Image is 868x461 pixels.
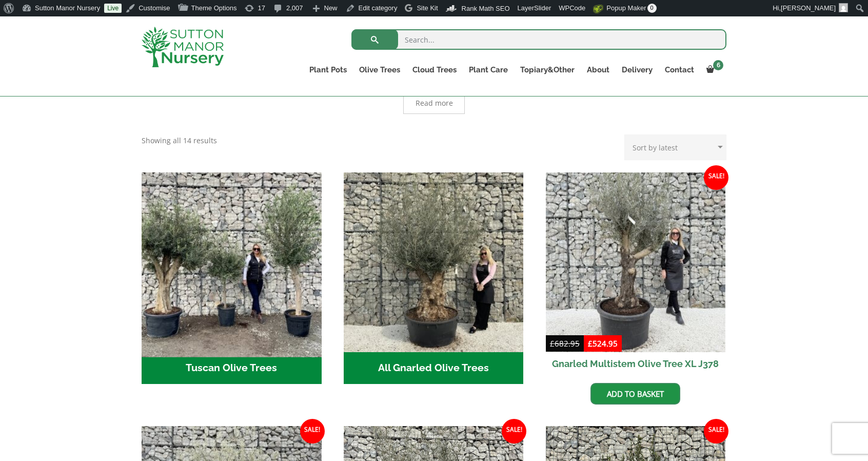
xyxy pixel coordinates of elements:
[781,4,836,12] span: [PERSON_NAME]
[546,352,726,375] h2: Gnarled Multistem Olive Tree XL J378
[546,172,726,376] a: Sale! Gnarled Multistem Olive Tree XL J378
[303,63,353,77] a: Plant Pots
[624,135,726,160] select: Shop order
[353,63,406,77] a: Olive Trees
[550,338,580,349] bdi: 682.95
[137,168,326,357] img: Tuscan Olive Trees
[514,63,581,77] a: Topiary&Other
[463,63,514,77] a: Plant Care
[546,172,726,353] img: Gnarled Multistem Olive Tree XL J378
[300,419,325,444] span: Sale!
[588,338,618,349] bdi: 524.95
[713,60,723,70] span: 6
[704,165,728,190] span: Sale!
[704,419,728,444] span: Sale!
[616,63,659,77] a: Delivery
[142,27,224,67] img: logo
[417,4,438,12] span: Site Kit
[406,63,463,77] a: Cloud Trees
[462,5,510,12] span: Rank Math SEO
[502,419,526,444] span: Sale!
[142,172,322,384] a: Visit product category Tuscan Olive Trees
[104,4,122,13] a: Live
[647,4,657,13] span: 0
[590,383,680,405] a: Add to basket: “Gnarled Multistem Olive Tree XL J378”
[588,338,593,349] span: £
[700,63,726,77] a: 6
[416,100,453,107] span: Read more
[344,352,524,384] h2: All Gnarled Olive Trees
[550,338,555,349] span: £
[142,135,217,147] p: Showing all 14 results
[581,63,616,77] a: About
[344,172,524,384] a: Visit product category All Gnarled Olive Trees
[351,29,726,50] input: Search...
[142,352,322,384] h2: Tuscan Olive Trees
[659,63,700,77] a: Contact
[344,172,524,353] img: All Gnarled Olive Trees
